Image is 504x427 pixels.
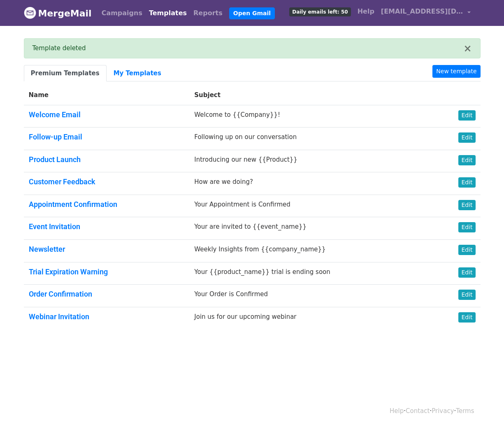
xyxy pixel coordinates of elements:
a: Help [354,3,378,20]
a: Edit [458,200,475,210]
a: Appointment Confirmation [29,200,117,209]
a: Edit [458,312,475,323]
a: Help [390,407,404,415]
span: Daily emails left: 50 [289,7,351,16]
a: Product Launch [29,155,81,164]
a: Edit [458,177,475,188]
a: Templates [146,5,190,21]
td: Your Order is Confirmed [189,285,435,307]
a: Welcome Email [29,110,81,119]
td: How are we doing? [189,172,435,195]
td: Weekly Insights from {{company_name}} [189,240,435,262]
a: My Templates [107,65,168,82]
a: [EMAIL_ADDRESS][DOMAIN_NAME] [378,3,474,23]
a: Campaigns [98,5,146,21]
a: Privacy [432,407,454,415]
a: Follow-up Email [29,132,82,141]
td: Welcome to {{Company}}! [189,105,435,128]
td: Your are invited to {{event_name}} [189,217,435,240]
a: Open Gmail [229,7,275,19]
a: Newsletter [29,245,65,253]
a: Trial Expiration Warning [29,267,108,276]
td: Join us for our upcoming webinar [189,307,435,329]
a: MergeMail [24,5,92,22]
img: MergeMail logo [24,7,36,19]
span: [EMAIL_ADDRESS][DOMAIN_NAME] [381,7,463,16]
td: Introducing our new {{Product}} [189,150,435,172]
a: Premium Templates [24,65,107,82]
th: Subject [189,86,435,105]
a: Edit [458,290,475,300]
a: Reports [190,5,226,21]
a: Daily emails left: 50 [286,3,354,20]
a: New template [432,65,480,78]
div: Template deleted [33,44,464,53]
a: Edit [458,155,475,165]
th: Name [24,86,190,105]
a: Edit [458,222,475,232]
td: Your {{product_name}} trial is ending soon [189,262,435,285]
td: Your Appointment is Confirmed [189,195,435,217]
a: Order Confirmation [29,290,92,298]
a: Edit [458,110,475,121]
a: Event Invitation [29,222,80,231]
a: Edit [458,245,475,255]
button: × [463,44,471,53]
td: Following up on our conversation [189,128,435,150]
a: Terms [456,407,474,415]
a: Webinar Invitation [29,312,89,321]
a: Customer Feedback [29,177,95,186]
a: Contact [406,407,430,415]
a: Edit [458,132,475,143]
a: Edit [458,267,475,278]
